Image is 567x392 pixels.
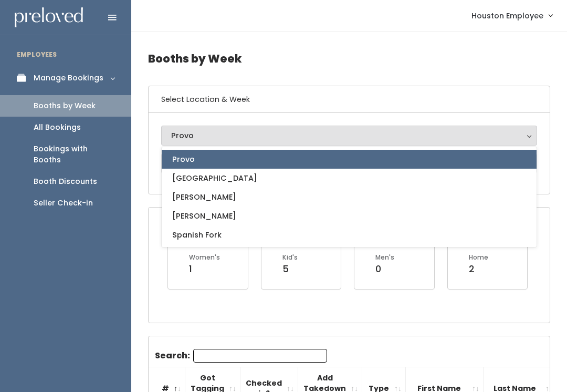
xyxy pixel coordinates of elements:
[469,253,488,262] div: Home
[155,349,327,363] label: Search:
[34,73,103,84] div: Manage Bookings
[461,4,563,27] a: Houston Employee
[172,229,222,241] span: Spanish Fork
[189,262,220,276] div: 1
[148,44,550,73] h4: Booths by Week
[171,130,527,141] div: Provo
[34,100,96,111] div: Booths by Week
[15,7,83,28] img: preloved logo
[375,253,394,262] div: Men's
[149,86,550,113] h6: Select Location & Week
[469,262,488,276] div: 2
[193,349,327,363] input: Search:
[172,153,195,165] span: Provo
[189,253,220,262] div: Women's
[34,198,93,209] div: Seller Check-in
[34,143,114,166] div: Bookings with Booths
[375,262,394,276] div: 0
[172,210,236,222] span: [PERSON_NAME]
[161,126,537,146] button: Provo
[282,253,298,262] div: Kid's
[172,172,257,184] span: [GEOGRAPHIC_DATA]
[34,122,81,133] div: All Bookings
[172,191,236,203] span: [PERSON_NAME]
[34,176,97,187] div: Booth Discounts
[471,10,543,22] span: Houston Employee
[282,262,298,276] div: 5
